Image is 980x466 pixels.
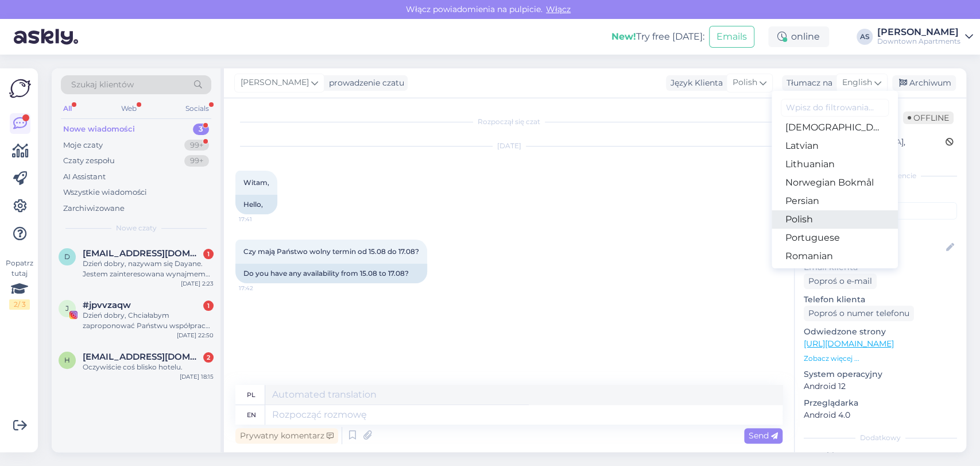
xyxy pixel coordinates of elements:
span: Nowe czaty [116,223,157,233]
div: 2 / 3 [9,299,30,310]
div: AI Assistant [63,171,106,183]
div: Nowe wiadomości [63,124,135,135]
div: prowadzenie czatu [324,77,404,89]
div: Zarchiwizowane [63,203,125,214]
p: Android 12 [804,380,957,392]
div: [DATE] [235,141,783,151]
span: heavysnowuk@gmail.com [83,352,202,362]
p: Telefon klienta [804,294,957,306]
span: [PERSON_NAME] [241,76,309,89]
button: Emails [709,26,754,48]
a: [PERSON_NAME]Downtown Apartments [877,28,973,46]
div: 99+ [184,155,209,167]
div: Moje czaty [63,140,103,151]
div: Downtown Apartments [877,37,960,46]
span: 17:41 [239,215,282,224]
a: [URL][DOMAIN_NAME] [804,338,894,349]
div: Try free [DATE]: [611,30,704,44]
div: Do you have any availability from 15.08 to 17.08? [235,264,427,283]
div: Popatrz tutaj [9,258,30,310]
div: Dzień dobry, nazywam się Dayane. Jestem zainteresowana wynajmem apartamentu Doki H266 od [DATE] d... [83,259,214,279]
div: 1 [203,249,214,259]
div: Hello, [235,195,277,214]
div: 1 [203,301,214,311]
div: Rozpoczął się czat [235,117,783,127]
div: [DATE] 22:50 [177,331,214,340]
div: 99+ [184,140,209,151]
div: [DATE] 18:15 [180,372,214,381]
span: Offline [903,111,954,124]
a: [DEMOGRAPHIC_DATA] [772,118,898,137]
p: System operacyjny [804,368,957,380]
p: Notatki [804,450,957,462]
div: en [247,405,256,425]
img: Askly Logo [9,78,31,99]
div: All [61,101,74,116]
div: Poproś o numer telefonu [804,306,914,321]
div: Dzień dobry, Chciałabym zaproponować Państwu współpracę. Jestem blogerką z [GEOGRAPHIC_DATA]. Pro... [83,310,214,331]
div: Oczywiście coś blisko hotelu. [83,362,214,372]
span: Włącz [543,4,574,14]
span: j [65,304,69,313]
a: Latvian [772,137,898,155]
span: Witam, [243,178,269,187]
p: Zobacz więcej ... [804,353,957,364]
a: Portuguese [772,229,898,247]
input: Wpisz do filtrowania... [781,99,889,117]
span: Szukaj klientów [71,79,134,91]
span: Polish [733,76,757,89]
span: English [842,76,872,89]
span: 17:42 [239,284,282,292]
div: [DATE] 2:23 [181,279,214,288]
div: AS [857,29,873,45]
div: Poproś o e-mail [804,274,877,289]
a: Romanian [772,247,898,265]
p: Odwiedzone strony [804,326,957,338]
div: Czaty zespołu [63,155,115,167]
div: Tłumacz na [782,77,832,89]
div: Język Klienta [666,77,723,89]
span: #jpvvzaqw [83,300,131,310]
div: pl [247,385,255,405]
div: Web [119,101,139,116]
div: Prywatny komentarz [235,428,338,444]
a: Polish [772,210,898,229]
a: Lithuanian [772,155,898,174]
div: online [768,26,829,47]
span: h [64,356,70,364]
div: 2 [203,352,214,363]
span: dayanegarcia.cruz@gmail.com [83,248,202,259]
div: 3 [193,124,209,135]
span: Send [749,430,778,441]
span: Czy mają Państwo wolny termin od 15.08 do 17.08? [243,247,419,256]
div: Dodatkowy [804,433,957,443]
a: Persian [772,192,898,210]
div: Archiwum [892,75,956,91]
div: [PERSON_NAME] [877,28,960,37]
p: Przeglądarka [804,397,957,409]
div: Wszystkie wiadomości [63,187,147,198]
div: Socials [183,101,211,116]
p: Android 4.0 [804,409,957,421]
b: New! [611,31,636,42]
a: Norwegian Bokmål [772,174,898,192]
span: d [64,252,70,261]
